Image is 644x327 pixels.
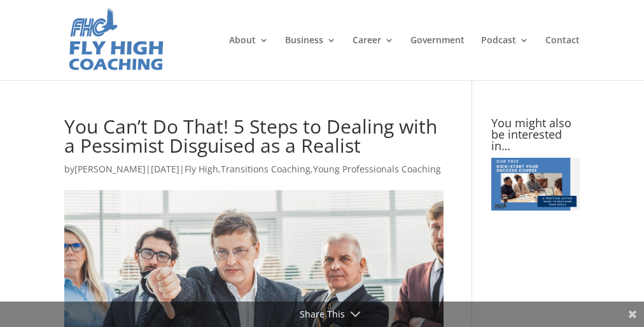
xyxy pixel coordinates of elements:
[64,117,444,162] h1: You Can’t Do That! 5 Steps to Dealing with a Pessimist Disguised as a Realist
[67,6,164,74] img: Fly High Coaching
[313,163,441,175] a: Young Professionals Coaching
[491,158,580,211] img: advertisement
[491,117,580,158] h4: You might also be interested in…
[545,36,580,80] a: Contact
[285,36,336,80] a: Business
[221,163,311,175] a: Transitions Coaching
[229,36,269,80] a: About
[185,163,218,175] a: Fly High
[481,36,529,80] a: Podcast
[353,36,394,80] a: Career
[410,36,465,80] a: Government
[74,163,146,175] a: [PERSON_NAME]
[64,162,444,186] p: by | | , ,
[151,163,179,175] span: [DATE]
